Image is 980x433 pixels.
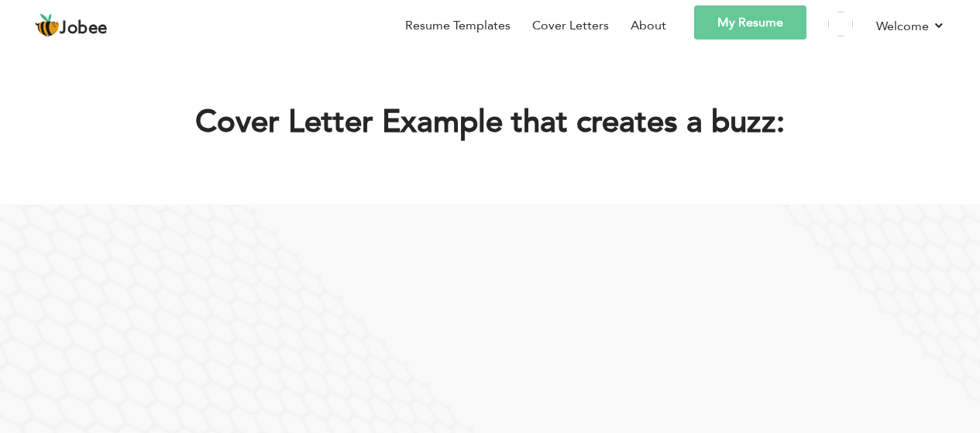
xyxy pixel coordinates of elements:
img: jobee.io [35,13,60,38]
a: Welcome [876,16,945,36]
a: Cover Letters [532,16,609,35]
a: Jobee [35,13,108,38]
img: Profile Img [828,12,853,36]
a: About [631,16,666,35]
h1: Cover Letter Example that creates a buzz: [37,102,943,143]
a: Resume Templates [405,16,511,35]
a: My Resume [694,5,806,40]
span: Jobee [60,20,108,37]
